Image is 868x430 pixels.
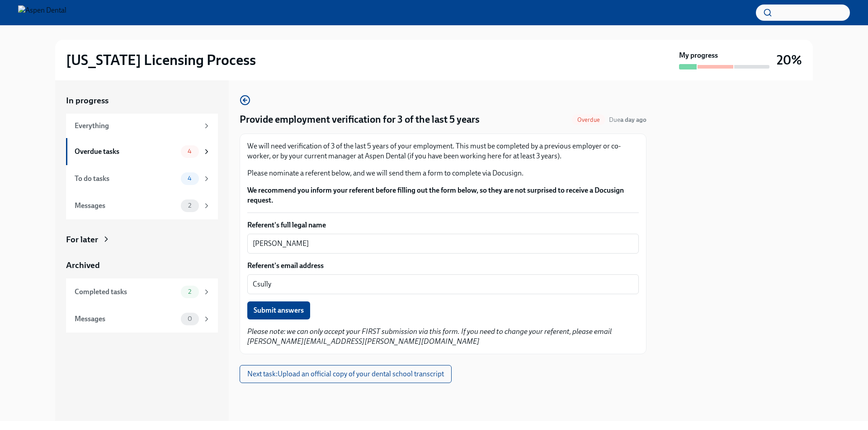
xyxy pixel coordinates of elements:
a: Messages0 [66,305,218,333]
label: Referent's email address [247,261,639,271]
div: Completed tasks [75,287,177,297]
div: Overdue tasks [75,147,177,157]
span: 2 [183,288,197,295]
a: Completed tasks2 [66,278,218,305]
button: Submit answers [247,301,310,319]
p: We will need verification of 3 of the last 5 years of your employment. This must be completed by ... [247,141,639,161]
span: Overdue [572,116,605,123]
a: For later [66,234,218,245]
h4: Provide employment verification for 3 of the last 5 years [240,113,480,126]
a: In progress [66,95,218,106]
div: For later [66,234,98,245]
strong: a day ago [620,116,646,124]
h2: [US_STATE] Licensing Process [66,51,256,69]
span: 0 [182,315,198,322]
div: Everything [75,121,199,131]
div: Messages [75,314,177,324]
span: Submit answers [254,306,304,315]
span: Due [609,116,646,124]
textarea: Csully [253,279,633,290]
a: Archived [66,259,218,271]
a: Messages2 [66,192,218,219]
img: Aspen Dental [18,5,66,20]
span: Next task : Upload an official copy of your dental school transcript [247,370,444,379]
p: Please nominate a referent below, and we will send them a form to complete via Docusign. [247,168,639,178]
em: Please note: we can only accept your FIRST submission via this form. If you need to change your r... [247,327,612,346]
a: To do tasks4 [66,165,218,192]
span: 4 [182,175,197,182]
textarea: [PERSON_NAME] [253,238,633,249]
div: Messages [75,201,177,211]
h3: 20% [777,52,802,68]
span: 4 [182,148,197,155]
span: August 17th, 2025 09:00 [609,116,646,124]
label: Referent's full legal name [247,220,639,230]
strong: My progress [679,51,718,60]
a: Overdue tasks4 [66,138,218,165]
span: 2 [183,202,197,209]
strong: We recommend you inform your referent before filling out the form below, so they are not surprise... [247,186,624,204]
div: To do tasks [75,174,177,184]
a: Everything [66,114,218,138]
button: Next task:Upload an official copy of your dental school transcript [240,365,452,383]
